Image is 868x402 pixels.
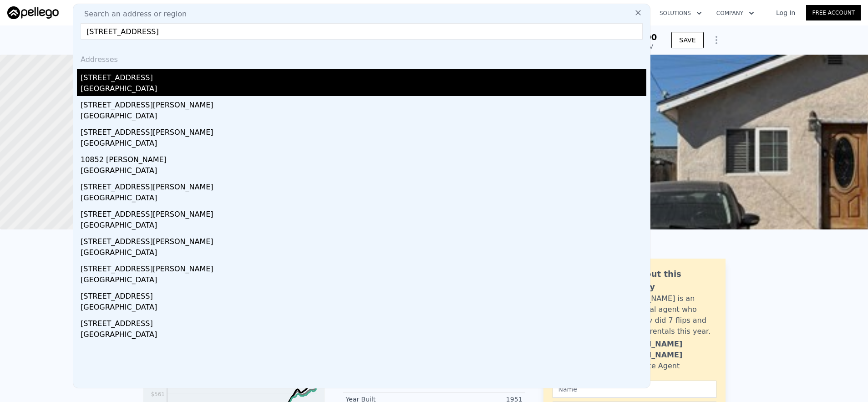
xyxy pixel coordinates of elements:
[81,123,646,138] div: [STREET_ADDRESS][PERSON_NAME]
[81,96,646,111] div: [STREET_ADDRESS][PERSON_NAME]
[81,247,646,260] div: [GEOGRAPHIC_DATA]
[77,47,646,69] div: Addresses
[81,138,646,151] div: [GEOGRAPHIC_DATA]
[81,151,646,165] div: 10852 [PERSON_NAME]
[7,6,59,19] img: Pellego
[81,329,646,342] div: [GEOGRAPHIC_DATA]
[81,165,646,178] div: [GEOGRAPHIC_DATA]
[81,220,646,233] div: [GEOGRAPHIC_DATA]
[81,287,646,302] div: [STREET_ADDRESS]
[151,391,165,397] tspan: $561
[806,5,861,20] a: Free Account
[81,275,646,287] div: [GEOGRAPHIC_DATA]
[553,381,716,398] input: Name
[709,5,761,21] button: Company
[81,193,646,205] div: [GEOGRAPHIC_DATA]
[81,302,646,315] div: [GEOGRAPHIC_DATA]
[615,293,716,337] div: [PERSON_NAME] is an active local agent who personally did 7 flips and bought 3 rentals this year.
[81,83,646,96] div: [GEOGRAPHIC_DATA]
[81,315,646,329] div: [STREET_ADDRESS]
[81,260,646,275] div: [STREET_ADDRESS][PERSON_NAME]
[652,5,709,21] button: Solutions
[81,233,646,247] div: [STREET_ADDRESS][PERSON_NAME]
[707,31,726,49] button: Show Options
[81,23,643,40] input: Enter an address, city, region, neighborhood or zip code
[81,178,646,193] div: [STREET_ADDRESS][PERSON_NAME]
[765,8,806,17] a: Log In
[81,205,646,220] div: [STREET_ADDRESS][PERSON_NAME]
[671,32,703,48] button: SAVE
[81,69,646,83] div: [STREET_ADDRESS]
[77,9,187,20] span: Search an address or region
[615,268,716,293] div: Ask about this property
[81,111,646,123] div: [GEOGRAPHIC_DATA]
[615,339,716,361] div: [PERSON_NAME] [PERSON_NAME]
